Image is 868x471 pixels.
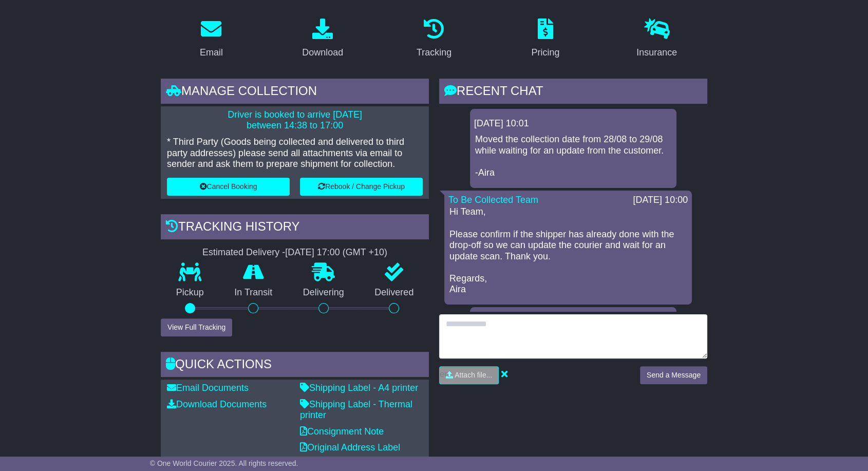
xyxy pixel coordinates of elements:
div: [DATE] 10:01 [474,118,672,129]
button: Cancel Booking [167,178,290,196]
p: In Transit [219,287,288,298]
a: Email Documents [167,383,249,393]
p: Moved the collection date from 28/08 to 29/08 while waiting for an update from the customer. -Aira [475,134,671,178]
p: Delivering [288,287,360,298]
div: Estimated Delivery - [161,247,429,258]
a: Insurance [630,15,684,63]
a: Consignment Note [300,426,384,437]
div: Quick Actions [161,352,429,380]
div: [DATE] 10:00 [633,195,688,206]
button: View Full Tracking [161,318,232,336]
div: Tracking history [161,214,429,242]
a: Download [295,15,350,63]
a: Shipping Label - Thermal printer [300,399,412,421]
p: * Third Party (Goods being collected and delivered to third party addresses) please send all atta... [167,137,423,170]
a: Email [193,15,230,63]
button: Send a Message [640,366,707,384]
a: Tracking [410,15,458,63]
div: Email [200,46,223,60]
div: Download [302,46,343,60]
a: To Be Collected Team [448,195,538,205]
div: Pricing [531,46,559,60]
a: Download Documents [167,399,267,409]
p: Pickup [161,287,219,298]
p: Hi Team, Please confirm if the shipper has already done with the drop-off so we can update the co... [449,206,687,295]
div: [DATE] 17:00 (GMT +10) [285,247,387,258]
div: Tracking [417,46,451,60]
div: Insurance [636,46,677,60]
p: Delivered [360,287,429,298]
a: Pricing [524,15,566,63]
p: Driver is booked to arrive [DATE] between 14:38 to 17:00 [167,109,423,131]
div: RECENT CHAT [439,79,707,106]
a: Shipping Label - A4 printer [300,383,418,393]
a: Original Address Label [300,442,400,453]
button: Rebook / Change Pickup [300,178,423,196]
span: © One World Courier 2025. All rights reserved. [150,459,298,467]
div: Manage collection [161,79,429,106]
